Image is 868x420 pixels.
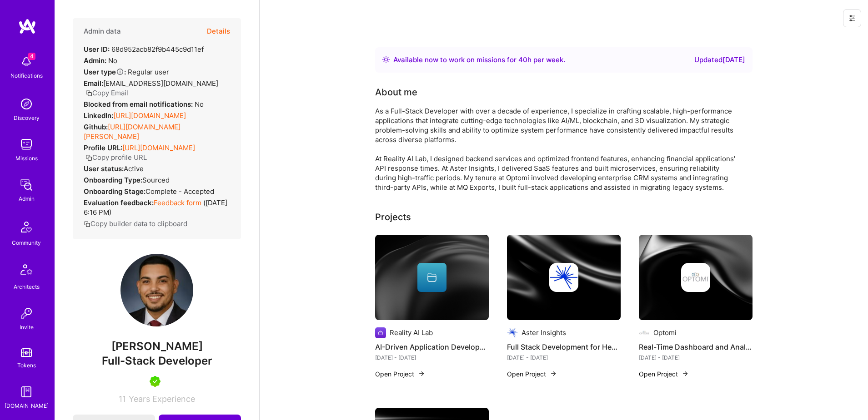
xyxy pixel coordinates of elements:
[17,176,35,194] img: admin teamwork
[84,100,195,109] strong: Blocked from email notifications:
[639,369,689,379] button: Open Project
[18,18,36,35] img: logo
[84,45,110,54] strong: User ID:
[84,143,122,152] strong: Profile URL:
[85,88,128,98] button: Copy Email
[17,304,35,322] img: Invite
[681,263,710,292] img: Company logo
[84,187,146,196] strong: Onboarding Stage:
[375,369,425,379] button: Open Project
[84,198,230,217] div: ( [DATE] 6:16 PM )
[73,340,241,353] span: [PERSON_NAME]
[142,176,170,184] span: sourced
[682,370,689,377] img: arrow-right
[85,153,147,162] button: Copy profile URL
[84,219,187,228] button: Copy builder data to clipboard
[507,327,518,338] img: Company logo
[390,328,433,337] div: Reality AI Lab
[119,394,126,404] span: 11
[28,53,35,60] span: 4
[17,135,35,153] img: teamwork
[507,369,557,379] button: Open Project
[12,238,41,247] div: Community
[116,68,124,76] i: Help
[10,71,43,80] div: Notifications
[150,376,161,387] img: A.Teamer in Residence
[507,353,621,362] div: [DATE] - [DATE]
[694,54,745,65] div: Updated [DATE]
[653,328,677,337] div: Optomi
[102,354,212,367] span: Full-Stack Developer
[84,221,90,227] i: icon Copy
[84,198,154,207] strong: Evaluation feedback:
[21,348,32,357] img: tokens
[84,56,106,65] strong: Admin:
[639,341,753,353] h4: Real-Time Dashboard and Analytics Platform Development
[639,235,753,320] img: cover
[375,353,489,362] div: [DATE] - [DATE]
[639,327,650,338] img: Company logo
[14,113,40,123] div: Discovery
[522,328,566,337] div: Aster Insights
[375,327,386,338] img: Company logo
[103,79,218,88] span: [EMAIL_ADDRESS][DOMAIN_NAME]
[15,260,37,282] img: Architects
[17,383,35,401] img: guide book
[17,95,35,113] img: discovery
[84,68,126,76] strong: User type :
[507,235,621,320] img: cover
[207,18,230,44] button: Details
[84,164,124,173] strong: User status:
[84,56,117,65] div: No
[375,85,417,99] div: About me
[549,263,578,292] img: Company logo
[17,53,35,71] img: bell
[84,123,108,131] strong: Github:
[375,106,739,192] div: As a Full-Stack Developer with over a decade of experience, I specialize in crafting scalable, hi...
[84,27,121,35] h4: Admin data
[129,394,195,404] span: Years Experience
[5,401,49,410] div: [DOMAIN_NAME]
[122,143,195,152] a: [URL][DOMAIN_NAME]
[550,370,557,377] img: arrow-right
[154,198,201,207] a: Feedback form
[146,187,214,196] span: Complete - Accepted
[14,282,40,292] div: Architects
[418,370,425,377] img: arrow-right
[113,111,186,120] a: [URL][DOMAIN_NAME]
[20,322,34,332] div: Invite
[375,210,411,224] div: Projects
[85,154,92,161] i: icon Copy
[84,79,103,88] strong: Email:
[518,55,527,64] span: 40
[84,99,204,109] div: No
[639,353,753,362] div: [DATE] - [DATE]
[85,90,92,97] i: icon Copy
[393,54,565,65] div: Available now to work on missions for h per week .
[84,67,169,77] div: Regular user
[120,254,193,326] img: User Avatar
[507,341,621,353] h4: Full Stack Development for Healthcare SaaS
[17,361,36,370] div: Tokens
[15,153,38,163] div: Missions
[15,216,37,238] img: Community
[84,44,204,54] div: 68d952acb82f9b445c9d11ef
[84,123,181,141] a: [URL][DOMAIN_NAME][PERSON_NAME]
[84,111,113,120] strong: LinkedIn:
[375,235,489,320] img: cover
[19,194,35,203] div: Admin
[124,164,144,173] span: Active
[382,56,390,63] img: Availability
[375,341,489,353] h4: AI-Driven Application Development
[84,176,142,184] strong: Onboarding Type:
